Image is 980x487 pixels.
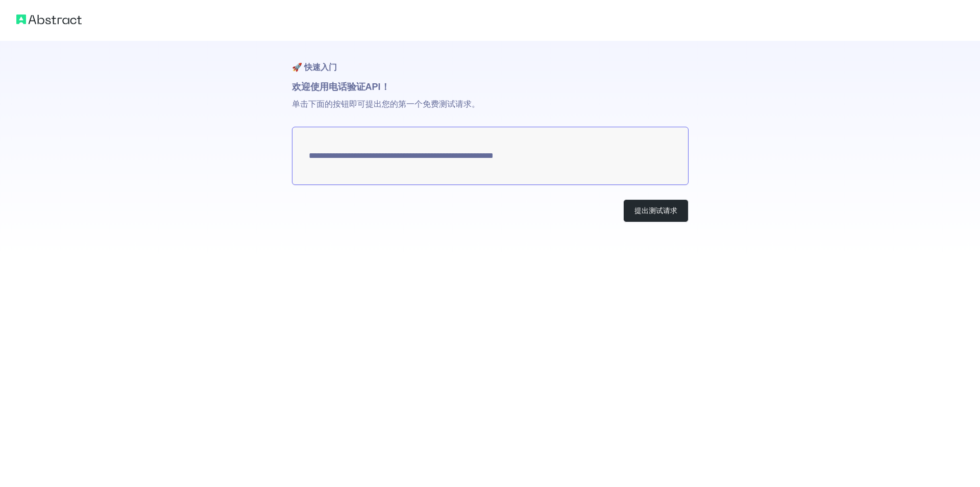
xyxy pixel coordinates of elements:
font: 欢迎使用 [292,82,329,92]
font: 提出测试请求 [634,206,677,215]
font: 单击下面的按钮即可提出您的第一个免费测试请求。 [292,100,480,108]
img: 抽象标志 [16,12,82,27]
font: API！ [365,82,390,92]
button: 提出测试请求 [623,199,689,222]
font: 电话验证 [329,82,365,92]
font: 🚀 快速入门 [292,63,337,72]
